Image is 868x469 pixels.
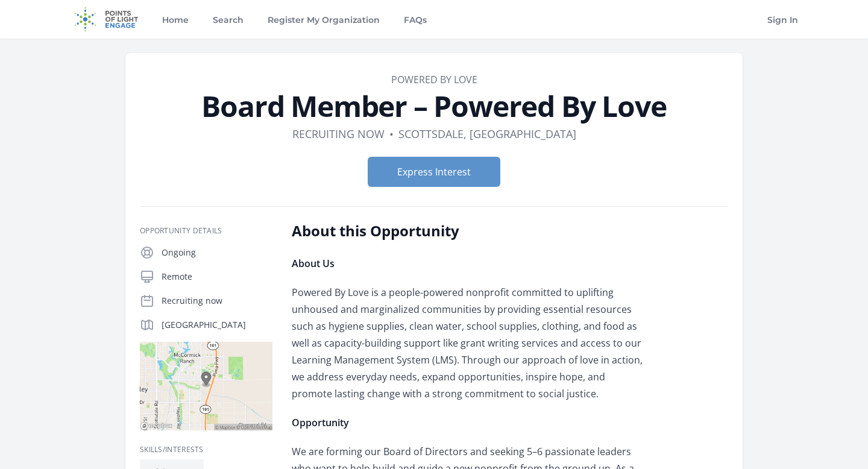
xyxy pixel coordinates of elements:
[292,221,644,241] h2: About this Opportunity
[292,284,644,402] p: Powered By Love is a people-powered nonprofit committed to uplifting unhoused and marginalized co...
[140,342,272,430] img: Map
[389,125,394,142] div: •
[162,319,272,331] p: [GEOGRAPHIC_DATA]
[391,73,477,86] a: Powered By Love
[162,247,272,259] p: Ongoing
[140,445,272,455] h3: Skills/Interests
[162,295,272,307] p: Recruiting now
[398,125,576,142] dd: Scottsdale, [GEOGRAPHIC_DATA]
[140,226,272,236] h3: Opportunity Details
[292,125,385,142] dd: Recruiting now
[368,157,500,187] button: Express Interest
[292,257,335,270] strong: About Us
[292,416,349,429] strong: Opportunity
[140,92,728,121] h1: Board Member – Powered By Love
[162,271,272,283] p: Remote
